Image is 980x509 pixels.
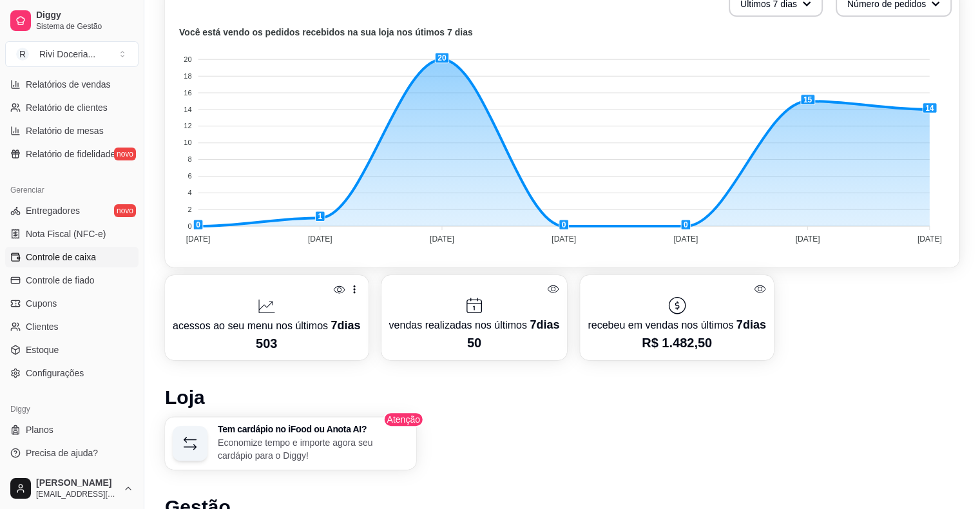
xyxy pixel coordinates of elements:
[5,443,139,463] a: Precisa de ajuda?
[26,423,53,436] span: Planos
[588,316,765,334] p: recebeu em vendas nos últimos
[187,189,191,197] tspan: 4
[5,399,139,419] div: Diggy
[26,124,104,137] span: Relatório de mesas
[173,316,361,334] p: acessos ao seu menu nos últimos
[26,251,96,264] span: Controle de caixa
[26,101,108,114] span: Relatório de clientes
[184,139,191,146] tspan: 10
[187,206,191,213] tspan: 2
[173,334,361,352] p: 503
[5,419,139,440] a: Planos
[389,316,560,334] p: vendas realizadas nos últimos
[552,235,576,244] tspan: [DATE]
[918,235,942,244] tspan: [DATE]
[26,297,57,310] span: Cupons
[184,55,191,63] tspan: 20
[36,21,133,32] span: Sistema de Gestão
[5,247,139,267] a: Controle de caixa
[389,334,560,352] p: 50
[186,235,211,244] tspan: [DATE]
[36,477,118,489] span: [PERSON_NAME]
[26,148,115,160] span: Relatório de fidelidade
[26,78,111,91] span: Relatórios de vendas
[26,320,59,333] span: Clientes
[5,144,139,164] a: Relatório de fidelidadenovo
[26,274,95,287] span: Controle de fiado
[187,155,191,163] tspan: 8
[5,74,139,95] a: Relatórios de vendas
[218,425,408,434] h3: Tem cardápio no iFood ou Anota AI?
[39,48,95,61] div: Rivi Doceria ...
[184,122,191,130] tspan: 12
[179,27,473,37] text: Você está vendo os pedidos recebidos na sua loja nos útimos 7 dias
[187,222,191,230] tspan: 0
[588,334,765,352] p: R$ 1.482,50
[184,106,191,113] tspan: 14
[187,172,191,180] tspan: 6
[5,316,139,337] a: Clientes
[430,235,454,244] tspan: [DATE]
[383,412,424,427] span: Atenção
[5,97,139,118] a: Relatório de clientes
[218,436,408,462] p: Economize tempo e importe agora seu cardápio para o Diggy!
[308,235,332,244] tspan: [DATE]
[5,340,139,360] a: Estoque
[26,227,106,240] span: Nota Fiscal (NFC-e)
[165,386,959,409] h1: Loja
[5,473,139,504] button: [PERSON_NAME][EMAIL_ADDRESS][DOMAIN_NAME]
[5,293,139,314] a: Cupons
[26,343,59,356] span: Estoque
[736,318,766,331] span: 7 dias
[16,48,29,61] span: R
[26,447,98,459] span: Precisa de ajuda?
[5,5,139,36] a: DiggySistema de Gestão
[36,489,118,499] span: [EMAIL_ADDRESS][DOMAIN_NAME]
[184,72,191,80] tspan: 18
[184,89,191,97] tspan: 16
[530,318,559,331] span: 7 dias
[5,180,139,200] div: Gerenciar
[5,41,139,67] button: Select a team
[165,417,416,470] button: Tem cardápio no iFood ou Anota AI?Economize tempo e importe agora seu cardápio para o Diggy!
[5,363,139,383] a: Configurações
[5,224,139,244] a: Nota Fiscal (NFC-e)
[36,10,133,21] span: Diggy
[26,204,80,217] span: Entregadores
[5,270,139,291] a: Controle de fiado
[331,319,360,332] span: 7 dias
[5,200,139,221] a: Entregadoresnovo
[5,120,139,141] a: Relatório de mesas
[673,235,698,244] tspan: [DATE]
[796,235,820,244] tspan: [DATE]
[26,367,84,379] span: Configurações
